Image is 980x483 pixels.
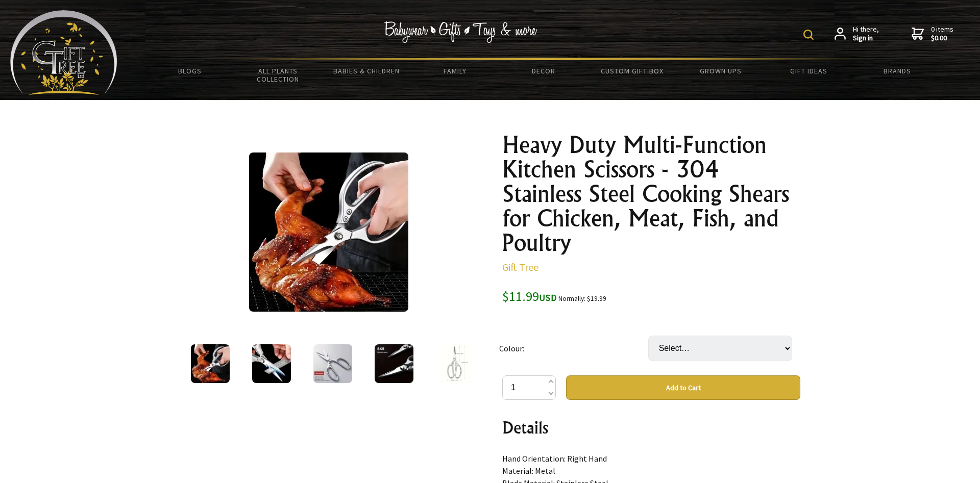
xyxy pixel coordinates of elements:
a: Gift Tree [502,261,538,273]
a: Decor [499,60,587,82]
a: BLOGS [145,60,234,82]
img: Heavy Duty Multi-Function Kitchen Scissors - 304 Stainless Steel Cooking Shears for Chicken, Meat... [313,344,352,383]
span: Hi there, [853,25,879,43]
h2: Details [502,415,800,440]
img: Babywear - Gifts - Toys & more [384,21,537,43]
img: product search [803,30,814,40]
strong: $0.00 [931,34,953,43]
a: Gift Ideas [765,60,853,82]
span: $11.99 [502,288,557,304]
a: All Plants Collection [234,60,322,90]
span: 0 items [931,24,953,43]
td: Colour: [499,321,648,375]
button: Add to Cart [566,375,800,400]
small: Normally: $19.99 [558,294,606,303]
img: Heavy Duty Multi-Function Kitchen Scissors - 304 Stainless Steel Cooking Shears for Chicken, Meat... [191,344,230,383]
img: Heavy Duty Multi-Function Kitchen Scissors - 304 Stainless Steel Cooking Shears for Chicken, Meat... [252,344,291,383]
img: Babyware - Gifts - Toys and more... [10,10,117,95]
a: Babies & Children [323,60,411,82]
a: Brands [853,60,942,82]
h1: Heavy Duty Multi-Function Kitchen Scissors - 304 Stainless Steel Cooking Shears for Chicken, Meat... [502,133,800,255]
a: Custom Gift Box [588,60,676,82]
img: Heavy Duty Multi-Function Kitchen Scissors - 304 Stainless Steel Cooking Shears for Chicken, Meat... [436,344,475,383]
img: Heavy Duty Multi-Function Kitchen Scissors - 304 Stainless Steel Cooking Shears for Chicken, Meat... [375,344,413,383]
img: Heavy Duty Multi-Function Kitchen Scissors - 304 Stainless Steel Cooking Shears for Chicken, Meat... [249,152,408,312]
a: Family [411,60,499,82]
a: Hi there,Sign in [835,25,879,43]
span: USD [539,292,557,303]
strong: Sign in [853,34,879,43]
a: 0 items$0.00 [912,25,953,43]
a: Grown Ups [676,60,765,82]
